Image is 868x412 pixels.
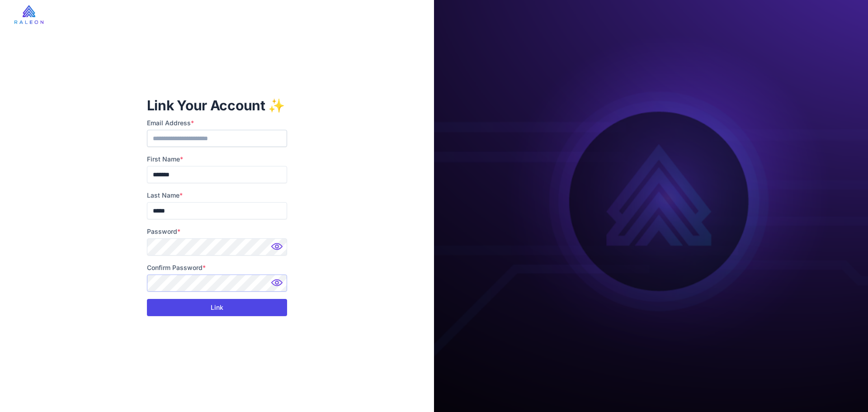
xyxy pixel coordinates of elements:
[147,96,287,114] h1: Link Your Account ✨
[147,154,287,164] label: First Name
[147,118,287,128] label: Email Address
[14,5,43,24] img: raleon-logo-whitebg.9aac0268.jpg
[147,227,287,237] label: Password
[269,276,287,294] img: Password hidden
[147,263,287,273] label: Confirm Password
[269,240,287,258] img: Password hidden
[147,299,287,316] button: Link
[147,190,287,200] label: Last Name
